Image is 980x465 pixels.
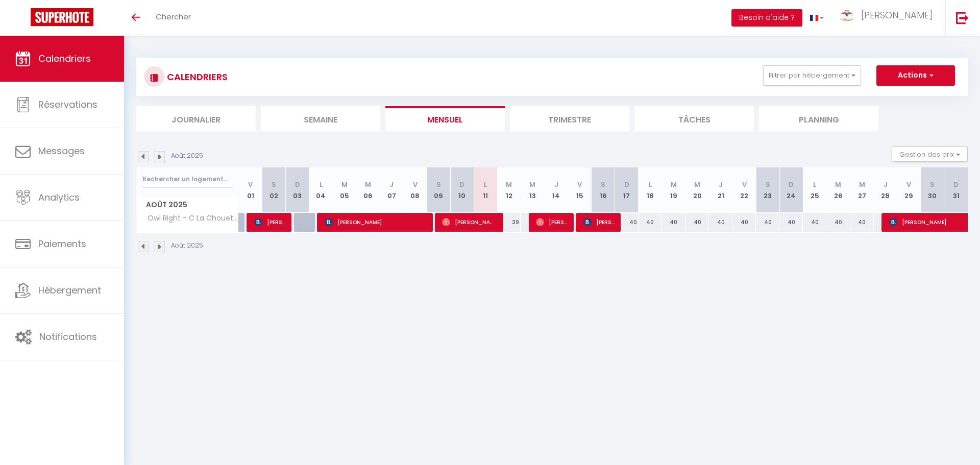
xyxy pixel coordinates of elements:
th: 07 [380,167,403,213]
span: Chercher [156,11,191,22]
span: Notifications [39,330,97,343]
span: Analytics [38,191,80,204]
th: 29 [897,167,921,213]
th: 18 [639,167,662,213]
abbr: J [554,180,558,189]
abbr: S [766,180,770,189]
span: [PERSON_NAME] [442,212,497,232]
abbr: J [719,180,723,189]
th: 28 [874,167,897,213]
th: 06 [356,167,380,213]
li: Trimestre [510,106,629,131]
span: [PERSON_NAME] [254,212,285,232]
th: 14 [545,167,568,213]
th: 22 [732,167,756,213]
abbr: S [930,180,935,189]
abbr: D [789,180,794,189]
abbr: S [601,180,605,189]
span: Messages [38,144,85,157]
button: Actions [876,65,955,86]
abbr: L [320,180,323,189]
th: 05 [333,167,356,213]
th: 11 [474,167,497,213]
th: 03 [286,167,309,213]
abbr: M [835,180,841,189]
span: Paiements [38,237,86,250]
img: Super Booking [31,8,93,26]
span: Août 2025 [137,198,238,212]
span: [PERSON_NAME] [536,212,567,232]
abbr: V [248,180,253,189]
div: 40 [662,213,685,232]
span: Owl Right - C La Chouette [138,213,240,224]
th: 23 [756,167,779,213]
abbr: D [459,180,464,189]
div: 40 [732,213,756,232]
button: Filtrer par hébergement [763,65,861,86]
div: 40 [639,213,662,232]
abbr: M [694,180,700,189]
abbr: J [389,180,394,189]
abbr: V [577,180,582,189]
p: Août 2025 [171,151,203,161]
div: 40 [756,213,779,232]
th: 09 [427,167,450,213]
input: Rechercher un logement... [142,170,233,188]
th: 24 [779,167,803,213]
div: 40 [803,213,826,232]
th: 26 [826,167,850,213]
th: 27 [850,167,874,213]
div: 40 [779,213,803,232]
span: Calendriers [38,52,91,65]
abbr: V [413,180,418,189]
th: 01 [239,167,262,213]
span: [PERSON_NAME] [583,212,615,232]
th: 12 [497,167,521,213]
span: Réservations [38,98,97,111]
div: 40 [615,213,639,232]
li: Tâches [634,106,754,131]
abbr: S [272,180,276,189]
abbr: M [506,180,512,189]
span: Hébergement [38,284,101,297]
th: 10 [450,167,474,213]
abbr: M [529,180,535,189]
abbr: M [365,180,371,189]
abbr: M [859,180,865,189]
th: 25 [803,167,826,213]
h3: CALENDRIERS [164,65,228,88]
p: Août 2025 [171,241,203,251]
button: Besoin d'aide ? [731,9,802,27]
li: Mensuel [385,106,505,131]
img: ... [839,10,854,21]
div: 39 [497,213,521,232]
img: logout [956,11,969,24]
li: Semaine [261,106,380,131]
abbr: L [484,180,487,189]
th: 20 [685,167,709,213]
th: 17 [615,167,639,213]
abbr: V [906,180,911,189]
li: Journalier [136,106,256,131]
th: 15 [568,167,592,213]
div: 40 [850,213,874,232]
div: 40 [709,213,732,232]
th: 08 [403,167,427,213]
abbr: D [295,180,300,189]
th: 04 [309,167,333,213]
button: Gestion des prix [892,146,968,162]
abbr: D [624,180,629,189]
li: Planning [759,106,878,131]
span: [PERSON_NAME] [861,9,933,21]
abbr: J [884,180,888,189]
th: 19 [662,167,685,213]
th: 30 [921,167,944,213]
abbr: S [436,180,441,189]
abbr: D [953,180,959,189]
th: 16 [592,167,615,213]
th: 02 [262,167,286,213]
span: [PERSON_NAME] [325,212,426,232]
th: 21 [709,167,732,213]
abbr: V [742,180,747,189]
th: 13 [521,167,544,213]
